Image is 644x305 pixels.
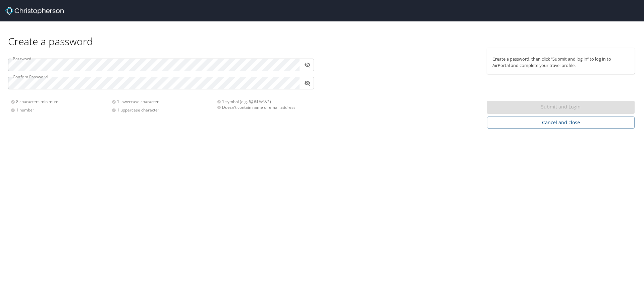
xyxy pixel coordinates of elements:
div: 1 symbol (e.g. !@#$%^&*) [217,99,310,104]
button: toggle password visibility [302,78,313,88]
button: toggle password visibility [302,60,313,70]
button: Cancel and close [487,117,635,129]
div: Doesn't contain name or email address [217,104,310,110]
p: Create a password, then click “Submit and log in” to log in to AirPortal and complete your travel... [492,56,629,69]
img: Christopherson_logo_rev.png [5,7,64,15]
div: 1 lowercase character [112,99,213,104]
div: 8 characters minimum [11,99,112,104]
span: Cancel and close [492,119,629,127]
div: 1 number [11,107,112,113]
div: Create a password [8,21,636,48]
div: 1 uppercase character [112,107,213,113]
